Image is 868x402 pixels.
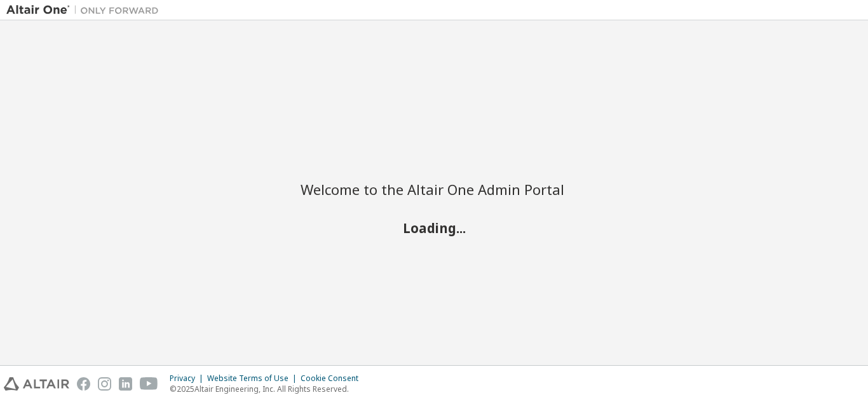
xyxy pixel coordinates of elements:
[207,373,301,384] div: Website Terms of Use
[301,373,366,384] div: Cookie Consent
[170,373,207,384] div: Privacy
[98,377,111,391] img: instagram.svg
[301,219,567,236] h2: Loading...
[170,384,366,394] p: © 2025 Altair Engineering, Inc. All Rights Reserved.
[6,4,165,17] img: Altair One
[140,377,158,391] img: youtube.svg
[301,180,567,198] h2: Welcome to the Altair One Admin Portal
[119,377,132,391] img: linkedin.svg
[77,377,90,391] img: facebook.svg
[4,377,69,391] img: altair_logo.svg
